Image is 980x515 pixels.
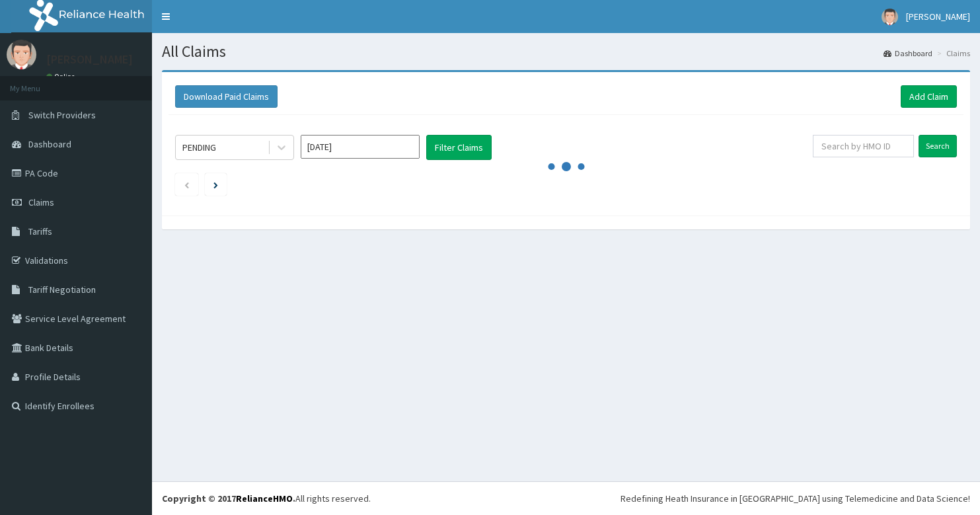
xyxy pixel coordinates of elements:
[28,138,71,150] span: Dashboard
[236,493,293,504] a: RelianceHMO
[301,135,420,159] input: Select Month and Year
[28,225,52,237] span: Tariffs
[901,85,957,108] a: Add Claim
[182,141,216,154] div: PENDING
[46,54,133,65] p: [PERSON_NAME]
[28,284,96,296] span: Tariff Negotiation
[46,72,78,81] a: Online
[28,196,54,208] span: Claims
[813,135,914,157] input: Search by HMO ID
[426,135,492,160] button: Filter Claims
[934,48,970,59] li: Claims
[882,9,898,25] img: User Image
[7,40,36,69] img: User Image
[884,48,932,59] a: Dashboard
[162,493,295,504] strong: Copyright © 2017 .
[175,85,278,108] button: Download Paid Claims
[213,178,218,190] a: Next page
[184,178,190,190] a: Previous page
[906,11,970,22] span: [PERSON_NAME]
[162,43,970,60] h1: All Claims
[547,147,586,186] svg: audio-loading
[919,135,957,157] input: Search
[152,481,980,515] footer: All rights reserved.
[28,109,96,121] span: Switch Providers
[621,492,970,505] div: Redefining Heath Insurance in [GEOGRAPHIC_DATA] using Telemedicine and Data Science!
